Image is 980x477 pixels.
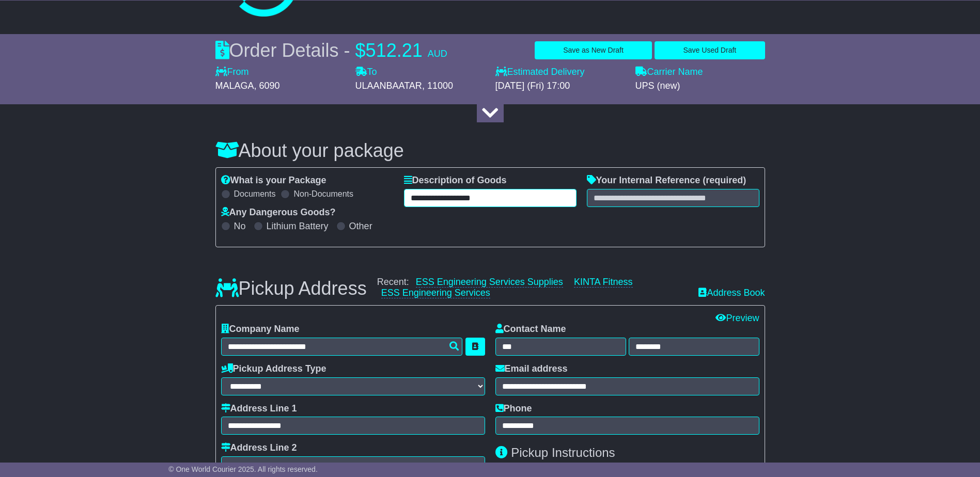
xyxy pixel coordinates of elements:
[416,277,563,288] a: ESS Engineering Services Supplies
[698,288,765,299] a: Address Book
[404,175,507,186] label: Description of Goods
[635,67,703,78] label: Carrier Name
[168,465,318,473] span: © One World Courier 2025. All rights reserved.
[495,363,568,375] label: Email address
[215,39,447,61] div: Order Details -
[234,221,246,232] label: No
[574,277,633,288] a: KINTA Fitness
[355,40,366,61] span: $
[355,67,377,78] label: To
[221,442,297,454] label: Address Line 2
[655,41,765,59] button: Save Used Draft
[254,81,280,91] span: , 6090
[221,207,336,218] label: Any Dangerous Goods?
[221,324,300,335] label: Company Name
[349,221,372,232] label: Other
[221,175,326,186] label: What is your Package
[215,140,765,161] h3: About your package
[428,49,447,59] span: AUD
[355,81,422,91] span: ULAANBAATAR
[587,175,746,186] label: Your Internal Reference (required)
[511,446,615,459] span: Pickup Instructions
[495,403,532,415] label: Phone
[215,81,254,91] span: MALAGA
[215,67,249,78] label: From
[635,81,765,92] div: UPS (new)
[381,288,490,298] a: ESS Engineering Services
[267,221,329,232] label: Lithium Battery
[366,40,423,61] span: 512.21
[221,403,297,415] label: Address Line 1
[495,324,566,335] label: Contact Name
[293,189,353,199] label: Non-Documents
[234,189,276,199] label: Documents
[215,278,367,299] h3: Pickup Address
[535,41,652,59] button: Save as New Draft
[221,363,326,375] label: Pickup Address Type
[422,81,453,91] span: , 11000
[715,313,759,323] a: Preview
[377,277,689,299] div: Recent:
[495,81,625,92] div: [DATE] (Fri) 17:00
[495,67,625,78] label: Estimated Delivery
